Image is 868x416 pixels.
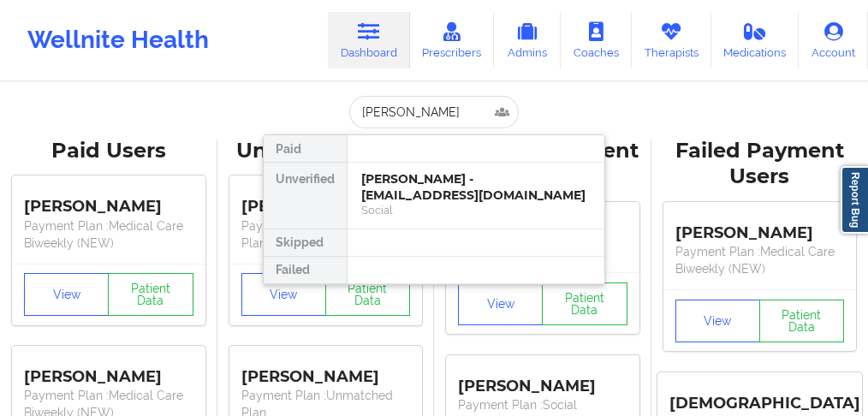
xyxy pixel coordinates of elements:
[24,217,193,252] p: Payment Plan : Medical Care Biweekly (NEW)
[241,354,411,387] div: [PERSON_NAME]
[241,273,326,316] button: View
[799,12,868,68] a: Account
[458,396,627,413] p: Payment Plan : Social
[494,12,561,68] a: Admins
[24,273,109,316] button: View
[361,203,591,217] div: Social
[458,282,543,325] button: View
[561,12,632,68] a: Coaches
[759,300,844,342] button: Patient Data
[410,12,495,68] a: Prescribers
[108,273,193,316] button: Patient Data
[542,282,627,325] button: Patient Data
[12,138,205,164] div: Paid Users
[361,171,591,203] div: [PERSON_NAME] - [EMAIL_ADDRESS][DOMAIN_NAME]
[264,229,347,257] div: Skipped
[328,12,410,68] a: Dashboard
[241,217,411,252] p: Payment Plan : Unmatched Plan
[675,243,845,277] p: Payment Plan : Medical Care Biweekly (NEW)
[264,257,347,284] div: Failed
[841,166,868,234] a: Report Bug
[264,163,347,229] div: Unverified
[663,138,857,191] div: Failed Payment Users
[24,185,193,217] div: [PERSON_NAME]
[264,135,347,163] div: Paid
[675,300,760,342] button: View
[632,12,711,68] a: Therapists
[458,364,627,396] div: [PERSON_NAME]
[229,138,423,164] div: Unverified Users
[24,354,193,387] div: [PERSON_NAME]
[711,12,800,68] a: Medications
[241,185,411,217] div: [PERSON_NAME]
[325,273,410,316] button: Patient Data
[675,211,845,243] div: [PERSON_NAME]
